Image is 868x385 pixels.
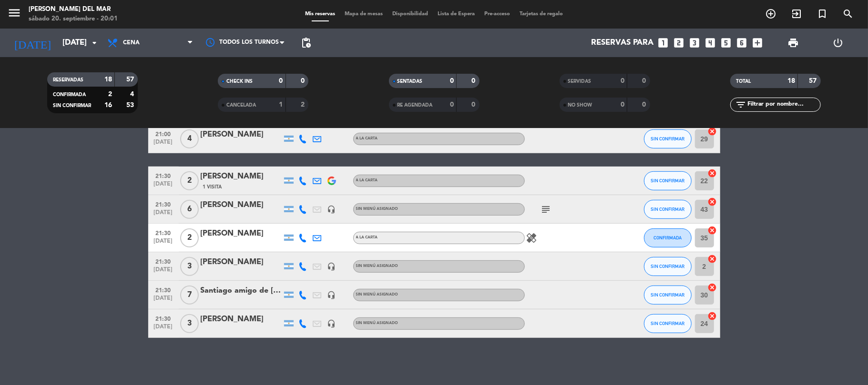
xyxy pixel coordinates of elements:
span: Mis reservas [300,11,340,17]
strong: 16 [104,102,112,109]
span: CONFIRMADA [654,235,682,240]
div: [PERSON_NAME] [201,128,282,141]
span: CHECK INS [226,79,253,84]
strong: 0 [471,78,477,84]
span: 21:30 [152,227,175,238]
span: RE AGENDADA [398,103,433,108]
div: LOG OUT [816,29,861,57]
span: SIN CONFIRMAR [651,321,684,326]
strong: 0 [450,101,454,108]
span: 1 Visita [203,183,222,191]
i: looks_4 [705,37,717,49]
i: headset_mic [327,291,336,299]
button: SIN CONFIRMAR [644,129,692,148]
span: 21:30 [152,170,175,181]
input: Filtrar por nombre... [746,99,820,110]
i: looks_one [657,37,670,49]
span: SERVIDAS [568,79,592,84]
span: Sin menú asignado [356,293,398,296]
span: SIN CONFIRMAR [651,136,684,141]
strong: 57 [126,76,136,83]
span: 7 [180,286,199,305]
i: filter_list [735,99,746,110]
span: RESERVADAS [53,78,83,82]
button: SIN CONFIRMAR [644,200,692,219]
button: menu [7,6,21,23]
div: [PERSON_NAME] [201,170,282,183]
button: SIN CONFIRMAR [644,171,692,190]
span: [DATE] [152,181,175,192]
button: SIN CONFIRMAR [644,286,692,305]
div: [PERSON_NAME] [201,256,282,268]
i: headset_mic [327,205,336,214]
i: power_settings_new [833,37,844,49]
i: cancel [708,311,717,321]
i: headset_mic [327,262,336,271]
i: cancel [708,197,717,207]
i: healing [526,232,538,244]
span: Lista de Espera [433,11,480,17]
strong: 53 [126,102,136,109]
span: [DATE] [152,324,175,335]
div: [PERSON_NAME] [201,313,282,326]
button: CONFIRMADA [644,228,692,247]
img: google-logo.png [327,177,336,185]
span: Tarjetas de regalo [515,11,568,17]
span: 3 [180,314,199,333]
strong: 0 [621,78,624,84]
strong: 4 [130,91,136,98]
span: SIN CONFIRMAR [651,207,684,212]
span: SIN CONFIRMAR [53,103,91,108]
span: A LA CARTA [356,178,378,182]
span: [DATE] [152,295,175,306]
div: Santiago amigo de [PERSON_NAME] [201,285,282,297]
span: A LA CARTA [356,236,378,239]
span: [DATE] [152,209,175,220]
strong: 0 [471,101,477,108]
span: SENTADAS [398,79,423,84]
span: CANCELADA [226,103,256,108]
strong: 0 [301,78,306,84]
span: 6 [180,200,199,219]
i: looks_6 [736,37,748,49]
strong: 0 [642,78,648,84]
i: subject [541,204,552,215]
span: Mapa de mesas [340,11,388,17]
span: Disponibilidad [388,11,433,17]
strong: 57 [809,78,818,84]
span: SIN CONFIRMAR [651,264,684,269]
div: [PERSON_NAME] del Mar [29,5,118,14]
i: looks_two [673,37,685,49]
span: Cena [123,39,140,46]
span: 21:30 [152,313,175,324]
span: 2 [180,171,199,190]
i: cancel [708,127,717,136]
span: print [787,37,799,49]
i: search [842,8,854,20]
span: 21:30 [152,256,175,267]
div: [PERSON_NAME] [201,227,282,240]
strong: 0 [642,101,648,108]
button: SIN CONFIRMAR [644,314,692,333]
i: cancel [708,226,717,235]
div: [PERSON_NAME] [201,199,282,211]
span: SIN CONFIRMAR [651,178,684,183]
button: SIN CONFIRMAR [644,257,692,276]
span: SIN CONFIRMAR [651,292,684,297]
strong: 1 [279,101,283,108]
span: 2 [180,228,199,247]
span: 21:30 [152,198,175,209]
span: 21:00 [152,128,175,139]
span: Pre-acceso [480,11,515,17]
i: exit_to_app [791,8,802,20]
i: [DATE] [7,32,58,53]
i: add_circle_outline [765,8,776,20]
strong: 0 [450,78,454,84]
strong: 2 [301,101,306,108]
span: 3 [180,257,199,276]
span: NO SHOW [568,103,592,108]
span: [DATE] [152,267,175,277]
strong: 0 [621,101,624,108]
span: Sin menú asignado [356,207,398,211]
i: looks_5 [720,37,733,49]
